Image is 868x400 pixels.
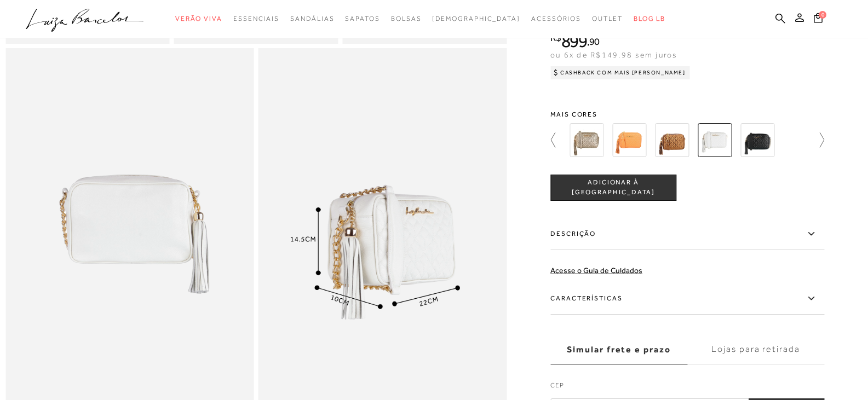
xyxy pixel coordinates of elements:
a: categoryNavScreenReaderText [592,9,623,29]
img: BOLSA MÉDIA CLÁSSICA ALÇA CORRENTE DOURADA [570,123,603,157]
span: Verão Viva [175,15,222,22]
a: Acesse o Guia de Cuidados [550,266,642,275]
span: ADICIONAR À [GEOGRAPHIC_DATA] [551,178,676,198]
label: Lojas para retirada [687,335,824,364]
a: categoryNavScreenReaderText [175,9,222,29]
a: categoryNavScreenReaderText [290,9,334,29]
label: Características [550,283,824,315]
span: BLOG LB [634,15,665,22]
i: , [587,37,600,47]
a: noSubCategoriesText [432,9,520,29]
a: categoryNavScreenReaderText [345,9,380,29]
span: Mais cores [550,111,824,118]
button: ADICIONAR À [GEOGRAPHIC_DATA] [550,175,676,201]
label: Descrição [550,218,824,250]
span: 90 [589,36,600,47]
img: BOLSA MÉDIA CLÁSSICA ALÇA CORRENTE LARANJA [612,123,646,157]
a: categoryNavScreenReaderText [531,9,581,29]
img: BOLSA MÉDIA CLÁSSICA ALÇA CORRENTE METALIZADO COBRE [655,123,689,157]
span: Sapatos [345,15,380,22]
span: 899 [561,31,587,51]
div: Cashback com Mais [PERSON_NAME] [550,66,690,79]
span: ou 6x de R$149,98 sem juros [550,50,677,59]
img: BOLSA MÉDIA CLÁSSICA ALÇA CORRENTE PRETA [740,123,774,157]
i: R$ [550,33,561,43]
span: Essenciais [233,15,279,22]
span: Outlet [592,15,623,22]
label: CEP [550,380,824,396]
a: BLOG LB [634,9,665,29]
a: categoryNavScreenReaderText [233,9,279,29]
span: Sandálias [290,15,334,22]
img: BOLSA MÉDIA CLÁSSICA ALÇA CORRENTE OFF WHITE [698,123,732,157]
span: Bolsas [391,15,422,22]
span: 0 [819,11,826,19]
button: 0 [810,12,826,27]
span: Acessórios [531,15,581,22]
label: Simular frete e prazo [550,335,687,364]
a: categoryNavScreenReaderText [391,9,422,29]
span: [DEMOGRAPHIC_DATA] [432,15,520,22]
